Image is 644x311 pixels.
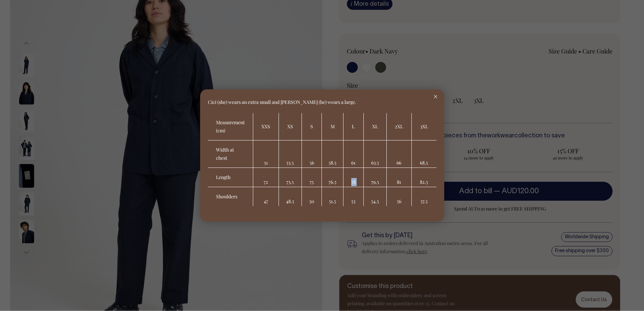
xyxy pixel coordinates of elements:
[302,187,322,206] td: 50
[412,140,436,168] td: 68.5
[253,187,279,206] td: 47
[208,187,253,206] th: Shoulders
[387,187,412,206] td: 56
[364,187,387,206] td: 54.5
[279,113,302,140] th: XS
[208,99,356,105] span: Cici (she) wears an extra small and [PERSON_NAME] (he) wears a large.
[279,140,302,168] td: 53.5
[279,187,302,206] td: 48.5
[387,140,412,168] td: 66
[279,168,302,187] td: 73.5
[343,140,364,168] td: 61
[208,168,253,187] th: Length
[253,168,279,187] td: 72
[253,140,279,168] td: 51
[253,113,279,140] th: XXS
[302,168,322,187] td: 75
[412,187,436,206] td: 57.5
[412,113,436,140] th: 3XL
[343,168,364,187] td: 78
[343,113,364,140] th: L
[387,168,412,187] td: 81
[343,187,364,206] td: 53
[412,168,436,187] td: 82.5
[322,113,343,140] th: M
[364,113,387,140] th: XL
[322,140,343,168] td: 58.5
[208,140,253,168] th: Width at chest
[322,187,343,206] td: 51.5
[387,113,412,140] th: 2XL
[208,113,253,140] th: Measurement (cm)
[322,168,343,187] td: 76.5
[364,140,387,168] td: 63.5
[302,113,322,140] th: S
[302,140,322,168] td: 56
[364,168,387,187] td: 79.5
